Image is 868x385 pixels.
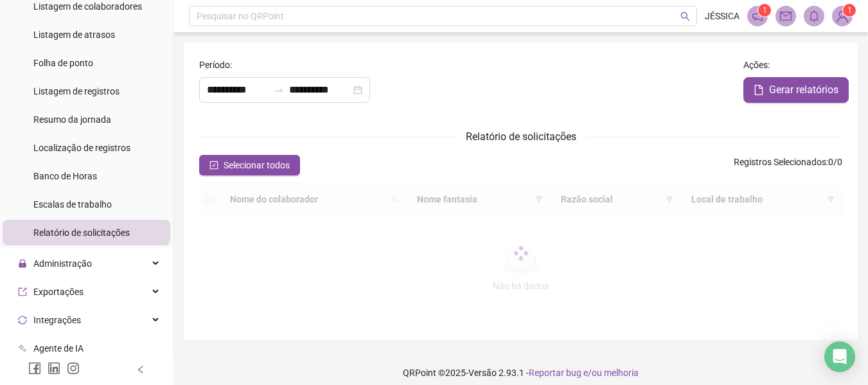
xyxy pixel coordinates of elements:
span: Reportar bug e/ou melhoria [529,368,639,378]
span: Versão [468,368,497,378]
span: bell [808,10,820,22]
button: Gerar relatórios [743,77,849,103]
span: Período [199,58,230,72]
button: Selecionar todos [199,155,300,175]
span: Listagem de atrasos [33,30,115,40]
span: Banco de Horas [33,171,97,181]
span: lock [18,259,27,268]
span: Localização de registros [33,143,130,153]
span: JÉSSICA [705,9,740,23]
span: Registros Selecionados [734,157,826,167]
span: 1 [847,6,852,15]
span: export [18,287,27,296]
sup: Atualize o seu contato no menu Meus Dados [843,4,856,17]
img: 85807 [833,6,852,26]
span: check-square [209,161,218,170]
span: Relatório de solicitações [33,228,130,238]
span: left [136,365,145,374]
span: sync [18,316,27,325]
span: linkedin [48,362,60,375]
span: Escalas de trabalho [33,199,112,210]
span: facebook [28,362,41,375]
span: Administração [33,258,92,269]
span: Integrações [33,315,81,325]
span: instagram [67,362,80,375]
span: file [754,85,764,95]
span: Exportações [33,287,84,297]
span: Folha de ponto [33,58,93,68]
span: Agente de IA [33,343,84,354]
span: Relatório de solicitações [466,130,576,143]
span: 1 [763,6,767,15]
span: Selecionar todos [224,158,290,172]
span: swap-right [274,85,284,95]
div: Open Intercom Messenger [824,341,855,372]
span: mail [780,10,792,22]
span: to [274,85,284,95]
span: Gerar relatórios [769,82,838,98]
span: Listagem de registros [33,86,120,96]
sup: 1 [758,4,771,17]
span: Resumo da jornada [33,114,111,125]
span: Listagem de colaboradores [33,1,142,12]
span: : 0 / 0 [734,155,842,175]
label: : [199,58,240,72]
label: : [743,58,778,72]
span: search [680,12,690,21]
span: Ações [743,58,768,72]
span: notification [752,10,763,22]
